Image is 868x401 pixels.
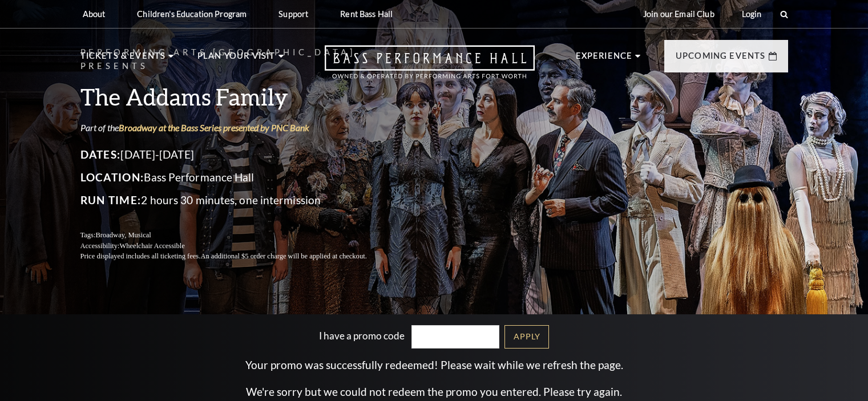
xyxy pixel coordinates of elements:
[80,230,394,241] p: Tags:
[200,252,366,260] span: An additional $5 order charge will be applied at checkout.
[95,231,151,239] span: Broadway, Musical
[576,49,633,70] p: Experience
[319,329,405,341] label: I have a promo code
[80,251,394,262] p: Price displayed includes all ticketing fees.
[504,325,549,349] a: Apply
[83,9,106,19] p: About
[340,9,393,19] p: Rent Bass Hall
[80,148,121,161] span: Dates:
[80,191,394,209] p: 2 hours 30 minutes, one intermission
[80,121,394,134] p: Part of the
[197,49,276,70] p: Plan Your Visit
[80,82,394,111] h3: The Addams Family
[119,242,184,250] span: Wheelchair Accessible
[278,9,308,19] p: Support
[80,168,394,187] p: Bass Performance Hall
[137,9,247,19] p: Children's Education Program
[119,122,309,133] a: Broadway at the Bass Series presented by PNC Bank
[80,193,142,206] span: Run Time:
[80,241,394,252] p: Accessibility:
[80,49,166,70] p: Tickets & Events
[80,145,394,164] p: [DATE]-[DATE]
[676,49,766,70] p: Upcoming Events
[80,171,144,184] span: Location:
